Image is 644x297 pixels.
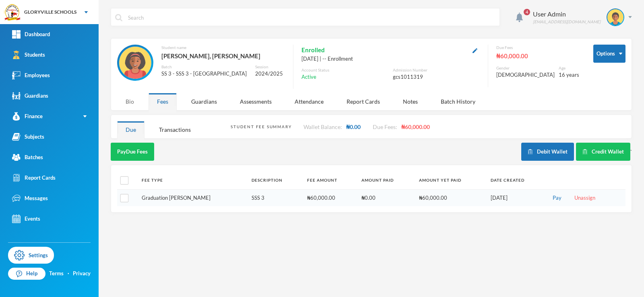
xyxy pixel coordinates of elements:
div: [DEMOGRAPHIC_DATA] [496,71,555,79]
div: · [68,270,69,278]
div: Batch History [432,93,484,110]
div: Dashboard [12,30,50,39]
button: Edit [470,45,480,55]
div: Messages [12,194,48,203]
div: Students [12,51,45,59]
button: Pay [550,194,564,203]
th: Description [248,171,303,189]
div: Admission Number [393,67,480,73]
div: [DATE] | -- Enrollment [301,55,480,63]
img: STUDENT [607,9,623,25]
div: Account Status [301,67,388,73]
th: Amount Yet Paid [415,171,487,189]
div: Finance [12,112,43,121]
div: GLORYVILLE SCHOOLS [24,8,76,16]
span: ₦0.00 [346,123,361,130]
td: Graduation [PERSON_NAME] [138,189,247,206]
div: Batches [12,153,43,162]
td: SSS 3 [248,189,303,206]
div: Report Cards [12,174,56,182]
td: ₦60,000.00 [303,189,357,206]
div: Session [255,64,285,70]
td: ₦0.00 [357,189,415,206]
th: Date Created [487,171,546,189]
td: [DATE] [487,189,546,206]
div: Due Fees [496,45,581,51]
div: [PERSON_NAME], [PERSON_NAME] [161,51,285,61]
td: ₦60,000.00 [415,189,487,206]
th: Fee Type [138,171,247,189]
button: Unassign [572,194,598,203]
button: Credit Wallet [576,143,630,161]
div: Guardians [12,92,48,100]
span: ₦60,000.00 [401,123,430,130]
div: Gender [496,65,555,71]
div: [EMAIL_ADDRESS][DOMAIN_NAME] [533,19,601,25]
button: Options [593,45,625,63]
div: Student Fee Summary [231,124,291,130]
img: logo [4,4,21,20]
a: Settings [8,247,54,264]
div: Due [117,121,144,138]
div: 2024/2025 [255,70,285,78]
div: Age [559,65,581,71]
span: Wallet Balance: [303,123,342,130]
img: STUDENT [119,47,151,79]
a: Privacy [73,270,91,278]
a: Terms [49,270,64,278]
button: PayDue Fees [111,143,154,161]
span: Enrolled [301,45,325,55]
div: Bio [117,93,142,110]
img: search [115,14,122,21]
div: Transactions [151,121,199,138]
span: Due Fees: [373,123,397,130]
span: 4 [524,9,530,15]
div: 16 years [559,71,581,79]
div: Employees [12,71,50,80]
th: Amount Paid [357,171,415,189]
div: Batch [161,64,249,70]
button: Debit Wallet [521,143,574,161]
div: Report Cards [338,93,388,110]
div: Notes [394,93,426,110]
div: gcs1011319 [393,73,480,81]
div: ₦60,000.00 [496,51,581,61]
div: ` [521,143,632,161]
th: Fee Amount [303,171,357,189]
input: Search [127,8,495,27]
div: SS 3 - SSS 3 - [GEOGRAPHIC_DATA] [161,70,249,78]
span: Active [301,73,316,81]
div: Attendance [286,93,332,110]
div: Events [12,215,40,223]
div: Student name [161,45,285,51]
div: User Admin [533,9,601,19]
div: Assessments [231,93,280,110]
div: Fees [149,93,177,110]
a: Help [8,268,45,280]
div: Guardians [183,93,225,110]
div: Subjects [12,133,44,141]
